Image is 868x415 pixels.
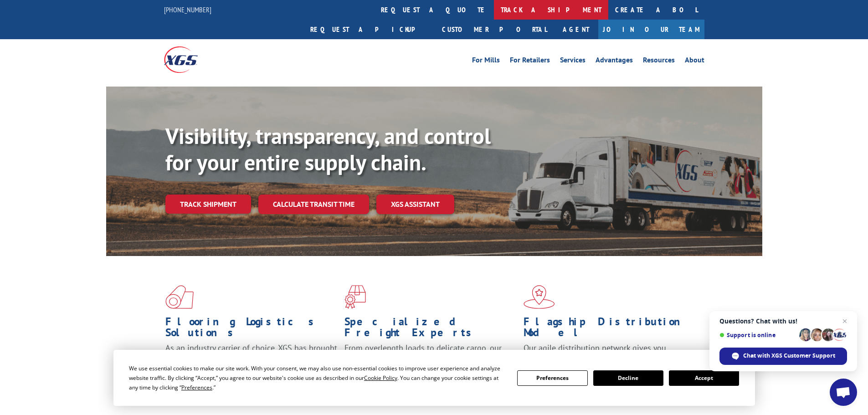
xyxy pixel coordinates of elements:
img: xgs-icon-total-supply-chain-intelligence-red [165,285,194,309]
span: As an industry carrier of choice, XGS has brought innovation and dedication to flooring logistics... [165,343,337,375]
a: About [685,56,704,67]
a: Track shipment [165,195,251,214]
span: Questions? Chat with us! [719,318,847,325]
a: Resources [643,56,675,67]
button: Preferences [517,370,587,386]
img: xgs-icon-flagship-distribution-model-red [524,285,555,309]
span: Our agile distribution network gives you nationwide inventory management on demand. [524,343,691,364]
span: Cookie Policy [364,374,397,382]
div: Chat with XGS Customer Support [719,348,847,365]
span: Close chat [839,316,850,327]
span: Preferences [181,384,212,391]
h1: Flooring Logistics Solutions [165,316,338,343]
a: Agent [554,20,598,39]
a: For Retailers [510,56,550,67]
a: [PHONE_NUMBER] [164,5,211,14]
div: We use essential cookies to make our site work. With your consent, we may also use non-essential ... [129,364,506,392]
a: Advantages [596,56,633,67]
a: Join Our Team [598,20,704,39]
a: Calculate transit time [258,195,369,214]
a: Services [560,56,586,67]
div: Cookie Consent Prompt [113,350,755,406]
div: Open chat [830,379,857,406]
button: Decline [593,370,663,386]
b: Visibility, transparency, and control for your entire supply chain. [165,122,491,176]
img: xgs-icon-focused-on-flooring-red [344,285,366,309]
p: From overlength loads to delicate cargo, our experienced staff knows the best way to move your fr... [344,343,517,383]
a: For Mills [472,56,500,67]
a: Request a pickup [303,20,435,39]
h1: Specialized Freight Experts [344,316,517,343]
a: Customer Portal [435,20,554,39]
span: Chat with XGS Customer Support [743,352,835,360]
span: Support is online [719,332,796,338]
button: Accept [669,370,739,386]
a: XGS ASSISTANT [376,195,454,214]
h1: Flagship Distribution Model [524,316,696,343]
